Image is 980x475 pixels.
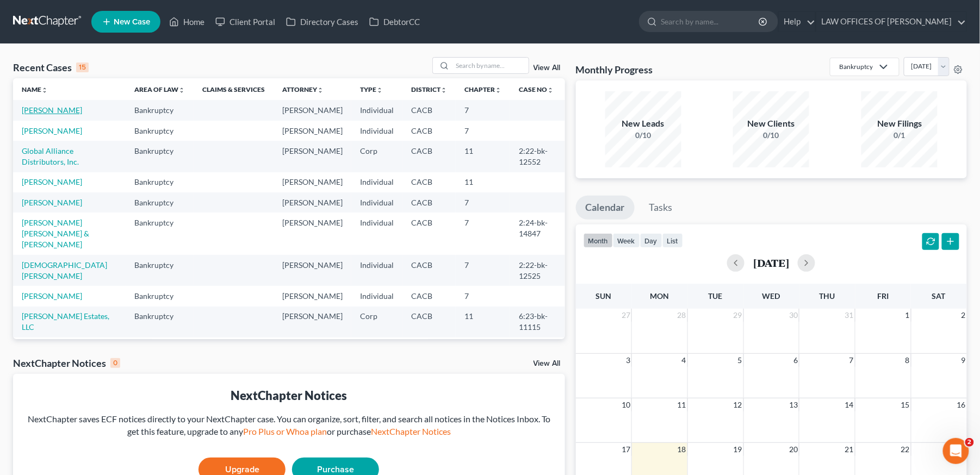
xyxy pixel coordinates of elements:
[41,87,48,93] i: unfold_more
[456,286,510,306] td: 7
[510,337,565,368] td: 2:22-bk-15540-ER
[194,78,274,100] th: Claims & Services
[733,117,809,130] div: New Clients
[402,286,456,306] td: CACB
[281,12,364,32] a: Directory Cases
[621,309,631,322] span: 27
[126,192,194,212] td: Bankruptcy
[282,85,324,93] a: Attorneyunfold_more
[351,307,402,337] td: Corp
[402,337,456,368] td: CACB
[351,100,402,120] td: Individual
[625,354,631,367] span: 3
[605,117,681,130] div: New Leads
[900,398,911,411] span: 15
[844,309,855,322] span: 31
[943,438,969,464] iframe: Intercom live chat
[351,192,402,212] td: Individual
[733,443,743,456] span: 19
[114,18,150,26] span: New Case
[126,255,194,286] td: Bankruptcy
[360,85,383,93] a: Typeunfold_more
[613,233,640,248] button: week
[274,100,351,120] td: [PERSON_NAME]
[402,172,456,192] td: CACB
[274,337,351,368] td: [PERSON_NAME]
[709,291,723,301] span: Tue
[640,233,662,248] button: day
[576,196,635,220] a: Calendar
[932,291,946,301] span: Sat
[839,62,873,71] div: Bankruptcy
[351,286,402,306] td: Individual
[274,172,351,192] td: [PERSON_NAME]
[110,358,120,368] div: 0
[22,177,82,186] a: [PERSON_NAME]
[844,443,855,456] span: 21
[456,337,510,368] td: 11
[960,309,967,322] span: 2
[126,307,194,337] td: Bankruptcy
[402,255,456,286] td: CACB
[126,100,194,120] td: Bankruptcy
[844,398,855,411] span: 14
[452,58,529,73] input: Search by name...
[510,141,565,172] td: 2:22-bk-12552
[733,130,809,141] div: 0/10
[22,218,89,249] a: [PERSON_NAME] [PERSON_NAME] & [PERSON_NAME]
[22,126,82,135] a: [PERSON_NAME]
[126,286,194,306] td: Bankruptcy
[640,196,683,220] a: Tasks
[274,255,351,286] td: [PERSON_NAME]
[351,255,402,286] td: Individual
[661,11,760,32] input: Search by name...
[274,212,351,254] td: [PERSON_NAME]
[126,141,194,172] td: Bankruptcy
[596,291,612,301] span: Sun
[861,130,938,141] div: 0/1
[456,192,510,212] td: 7
[456,212,510,254] td: 7
[22,105,82,115] a: [PERSON_NAME]
[510,255,565,286] td: 2:22-bk-12525
[456,141,510,172] td: 11
[848,354,855,367] span: 7
[22,291,82,301] a: [PERSON_NAME]
[456,307,510,337] td: 11
[22,85,48,93] a: Nameunfold_more
[677,443,687,456] span: 18
[13,357,120,370] div: NextChapter Notices
[22,260,107,280] a: [DEMOGRAPHIC_DATA][PERSON_NAME]
[22,146,79,166] a: Global Alliance Distributors, Inc.
[402,192,456,212] td: CACB
[584,233,613,248] button: month
[126,172,194,192] td: Bankruptcy
[900,443,911,456] span: 22
[547,87,554,93] i: unfold_more
[274,192,351,212] td: [PERSON_NAME]
[788,398,799,411] span: 13
[274,141,351,172] td: [PERSON_NAME]
[621,398,631,411] span: 10
[904,309,911,322] span: 1
[274,307,351,337] td: [PERSON_NAME]
[126,337,194,368] td: Bankruptcy
[274,121,351,141] td: [PERSON_NAME]
[464,85,501,93] a: Chapterunfold_more
[126,212,194,254] td: Bankruptcy
[22,198,82,207] a: [PERSON_NAME]
[510,307,565,337] td: 6:23-bk-11115
[243,426,327,436] a: Pro Plus or Whoa plan
[456,172,510,192] td: 11
[456,121,510,141] td: 7
[126,121,194,141] td: Bankruptcy
[22,413,556,438] div: NextChapter saves ECF notices directly to your NextChapter case. You can organize, sort, filter, ...
[178,87,185,93] i: unfold_more
[788,443,799,456] span: 20
[534,360,561,367] a: View All
[762,291,780,301] span: Wed
[210,12,281,32] a: Client Portal
[576,63,653,76] h3: Monthly Progress
[621,443,631,456] span: 17
[22,311,109,332] a: [PERSON_NAME] Estates, LLC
